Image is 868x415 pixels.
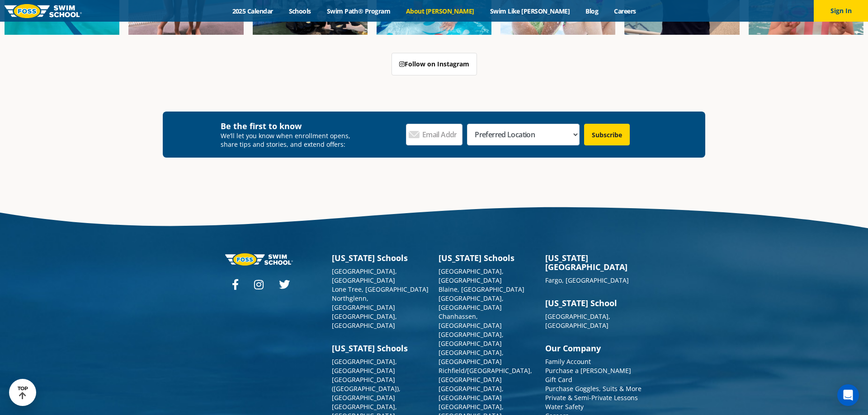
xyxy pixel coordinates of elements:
[545,253,643,271] h3: [US_STATE][GEOGRAPHIC_DATA]
[545,384,642,393] a: Purchase Goggles, Suits & More
[578,7,606,15] a: Blog
[439,294,504,312] a: [GEOGRAPHIC_DATA], [GEOGRAPHIC_DATA]
[545,366,631,384] a: Purchase a [PERSON_NAME] Gift Card
[281,7,319,15] a: Schools
[332,344,429,353] h3: [US_STATE] Schools
[439,366,532,384] a: Richfield/[GEOGRAPHIC_DATA], [GEOGRAPHIC_DATA]
[439,312,502,330] a: Chanhassen, [GEOGRAPHIC_DATA]
[332,267,397,284] a: [GEOGRAPHIC_DATA], [GEOGRAPHIC_DATA]
[545,357,591,366] a: Family Account
[332,253,429,262] h3: [US_STATE] Schools
[319,7,398,15] a: Swim Path® Program
[332,357,397,375] a: [GEOGRAPHIC_DATA], [GEOGRAPHIC_DATA]
[439,384,504,402] a: [GEOGRAPHIC_DATA], [GEOGRAPHIC_DATA]
[837,384,859,406] div: Open Intercom Messenger
[5,4,82,18] img: FOSS Swim School Logo
[332,312,397,330] a: [GEOGRAPHIC_DATA], [GEOGRAPHIC_DATA]
[482,7,578,15] a: Swim Like [PERSON_NAME]
[545,276,629,284] a: Fargo, [GEOGRAPHIC_DATA]
[545,344,643,353] h3: Our Company
[18,386,28,400] div: TOP
[439,253,536,262] h3: [US_STATE] Schools
[439,330,504,348] a: [GEOGRAPHIC_DATA], [GEOGRAPHIC_DATA]
[332,285,429,294] a: Lone Tree, [GEOGRAPHIC_DATA]
[221,121,357,131] h4: Be the first to know
[584,124,630,145] input: Subscribe
[545,393,638,402] a: Private & Semi-Private Lessons
[225,253,293,266] img: Foss-logo-horizontal-white.svg
[332,294,395,312] a: Northglenn, [GEOGRAPHIC_DATA]
[545,298,643,308] h3: [US_STATE] School
[221,131,357,149] p: We’ll let you know when enrollment opens, share tips and stories, and extend offers:
[545,402,584,411] a: Water Safety
[545,312,610,330] a: [GEOGRAPHIC_DATA], [GEOGRAPHIC_DATA]
[406,124,463,145] input: Email Address
[439,285,524,294] a: Blaine, [GEOGRAPHIC_DATA]
[439,348,504,366] a: [GEOGRAPHIC_DATA], [GEOGRAPHIC_DATA]
[224,7,281,15] a: 2025 Calendar
[398,7,482,15] a: About [PERSON_NAME]
[392,53,477,75] a: Follow on Instagram
[606,7,644,15] a: Careers
[439,267,504,284] a: [GEOGRAPHIC_DATA], [GEOGRAPHIC_DATA]
[332,375,401,402] a: [GEOGRAPHIC_DATA] ([GEOGRAPHIC_DATA]), [GEOGRAPHIC_DATA]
